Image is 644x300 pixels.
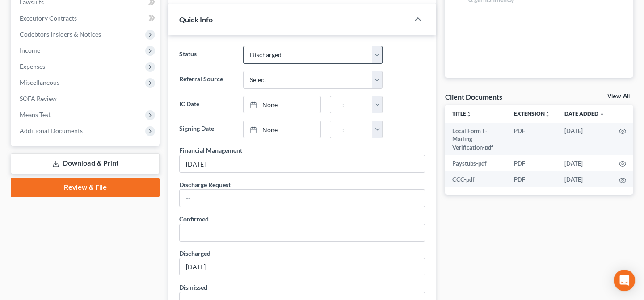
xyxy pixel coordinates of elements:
td: Paystubs-pdf [445,155,507,171]
span: Expenses [20,62,45,70]
input: -- [180,190,425,207]
span: Codebtors Insiders & Notices [20,30,101,38]
input: -- [180,224,425,241]
a: Download & Print [11,153,160,174]
td: [DATE] [557,123,612,155]
input: -- [180,258,425,275]
td: CCC-pdf [445,171,507,187]
div: Confirmed [179,214,209,224]
span: SOFA Review [20,95,57,102]
a: Executory Contracts [13,10,160,26]
td: PDF [507,123,557,155]
label: Referral Source [175,71,239,89]
span: Executory Contracts [20,14,77,22]
a: Extensionunfold_more [514,110,550,117]
i: unfold_more [466,112,471,117]
a: None [244,96,320,113]
div: Discharge Request [179,180,231,189]
a: Review & File [11,178,160,197]
span: Additional Documents [20,127,83,134]
div: Open Intercom Messenger [614,270,635,291]
input: -- : -- [330,121,373,138]
a: SOFA Review [13,91,160,107]
input: -- : -- [330,96,373,113]
span: Income [20,46,40,54]
div: Financial Management [179,146,242,155]
span: Means Test [20,111,51,118]
i: unfold_more [545,112,550,117]
td: [DATE] [557,155,612,171]
div: Client Documents [445,92,502,101]
a: View All [607,93,630,100]
div: Dismissed [179,283,207,292]
label: Signing Date [175,121,239,138]
td: PDF [507,171,557,187]
td: PDF [507,155,557,171]
a: Date Added expand_more [564,110,605,117]
div: Discharged [179,249,210,258]
a: None [244,121,320,138]
td: [DATE] [557,171,612,187]
input: -- [180,155,425,172]
label: IC Date [175,96,239,114]
label: Status [175,46,239,64]
a: Titleunfold_more [452,110,471,117]
td: Local Form I - Mailing Verification-pdf [445,123,507,155]
span: Miscellaneous [20,79,59,86]
span: Quick Info [179,15,213,24]
i: expand_more [599,112,605,117]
